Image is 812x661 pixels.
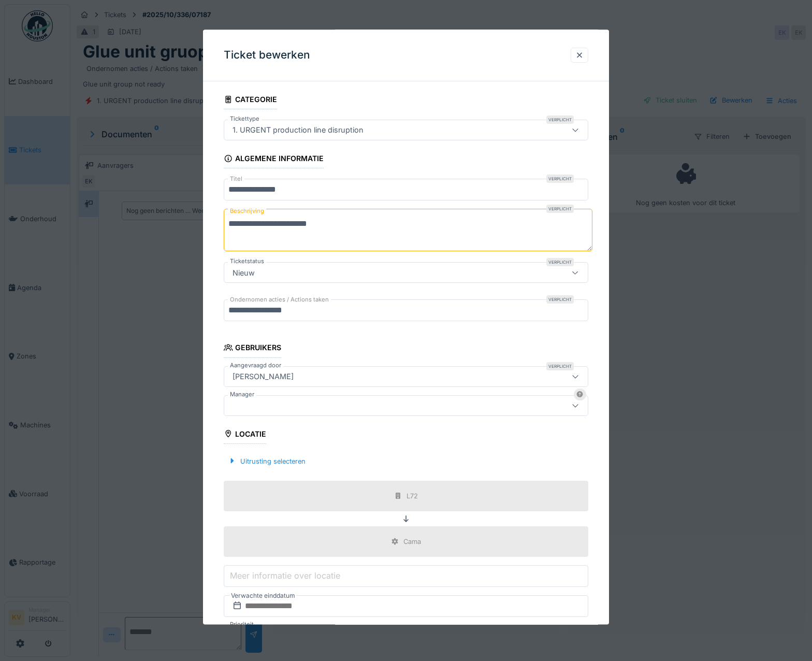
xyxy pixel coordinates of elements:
[228,175,244,184] label: Titel
[224,151,324,169] div: Algemene informatie
[228,570,342,582] label: Meer informatie over locatie
[546,205,574,213] div: Verplicht
[228,267,259,279] div: Nieuw
[224,426,266,444] div: Locatie
[228,390,256,399] label: Manager
[224,454,310,468] div: Uitrusting selecteren
[546,258,574,267] div: Verplicht
[228,115,262,124] label: Tickettype
[224,92,277,109] div: Categorie
[546,296,574,304] div: Verplicht
[230,590,296,601] label: Verwachte einddatum
[407,491,418,501] div: L72
[228,296,331,305] label: Ondernomen acties / Actions taken
[224,340,281,358] div: Gebruikers
[224,49,310,62] h3: Ticket bewerken
[228,620,256,629] label: Prioriteit
[228,371,298,382] div: [PERSON_NAME]
[228,361,283,370] label: Aangevraagd door
[546,362,574,370] div: Verplicht
[546,116,574,124] div: Verplicht
[546,175,574,183] div: Verplicht
[228,205,266,218] label: Beschrijving
[228,257,266,266] label: Ticketstatus
[403,537,421,547] div: Cama
[228,125,368,136] div: 1. URGENT production line disruption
